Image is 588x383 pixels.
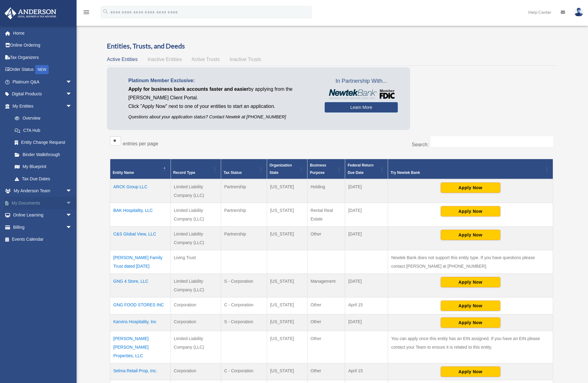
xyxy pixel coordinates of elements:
td: Limited Liability Company (LLC) [171,331,221,363]
td: [US_STATE] [267,274,307,297]
td: Other [307,297,345,314]
td: BAK Hospitality, LLC [110,203,171,226]
td: GNG FOOD STORES INC [110,297,171,314]
a: Overview [9,112,75,124]
a: Events Calendar [4,233,81,246]
td: [US_STATE] [267,331,307,363]
label: Search: [412,142,429,147]
td: April 15 [345,297,388,314]
a: My Documentsarrow_drop_down [4,197,81,209]
td: [PERSON_NAME] [PERSON_NAME] Properties, LLC [110,331,171,363]
span: Active Entities [107,57,138,62]
th: Entity Name: Activate to invert sorting [110,159,171,179]
td: [DATE] [345,274,388,297]
th: Business Purpose: Activate to sort [307,159,345,179]
div: NEW [35,65,49,74]
td: Other [307,314,345,331]
span: Organization State [269,163,292,175]
span: Inactive Entities [148,57,182,62]
button: Apply Now [441,317,500,328]
th: Federal Return Due Date: Activate to sort [345,159,388,179]
p: Questions about your application status? Contact Newtek at [PHONE_NUMBER] [128,113,315,121]
td: Limited Liability Company (LLC) [171,203,221,226]
h3: Entities, Trusts, and Deeds [107,41,556,51]
span: Active Trusts [192,57,220,62]
span: Apply for business bank accounts faster and easier [128,86,248,92]
a: My Entitiesarrow_drop_down [4,100,78,112]
td: Other [307,363,345,380]
p: by applying from the [PERSON_NAME] Client Portal. [128,85,315,102]
span: arrow_drop_down [66,88,78,101]
td: Corporation [171,314,221,331]
button: Apply Now [441,277,500,287]
span: Federal Return Due Date [348,163,374,175]
td: [DATE] [345,226,388,250]
td: Holding [307,179,345,203]
a: My Anderson Teamarrow_drop_down [4,185,81,197]
a: My Blueprint [9,161,78,173]
label: entries per page [123,141,158,146]
td: Karvins Hospitality, Inc [110,314,171,331]
td: Corporation [171,297,221,314]
td: [US_STATE] [267,226,307,250]
button: Apply Now [441,230,500,240]
a: Learn More [325,102,398,113]
span: Entity Name [113,170,134,175]
a: Tax Organizers [4,51,81,63]
span: Try Newtek Bank [390,169,544,176]
span: arrow_drop_down [66,197,78,209]
td: Limited Liability Company (LLC) [171,226,221,250]
td: April 15 [345,363,388,380]
td: Other [307,226,345,250]
button: Apply Now [441,301,500,311]
td: [DATE] [345,179,388,203]
img: Anderson Advisors Platinum Portal [3,7,58,19]
td: [US_STATE] [267,179,307,203]
td: [US_STATE] [267,363,307,380]
a: Entity Change Request [9,136,78,149]
span: In Partnership With... [325,76,398,86]
span: Tax Status [224,170,242,175]
img: NewtekBankLogoSM.png [328,89,395,99]
span: Business Purpose [310,163,326,175]
a: Order StatusNEW [4,63,81,76]
button: Apply Now [441,182,500,193]
p: Platinum Member Exclusive: [128,76,315,85]
td: GNG 4 Store, LLC [110,274,171,297]
td: [US_STATE] [267,314,307,331]
th: Try Newtek Bank : Activate to sort [388,159,553,179]
td: [PERSON_NAME] Family Trust dated [DATE] [110,250,171,274]
a: Digital Productsarrow_drop_down [4,88,81,100]
span: arrow_drop_down [66,100,78,113]
span: arrow_drop_down [66,185,78,197]
th: Tax Status: Activate to sort [221,159,267,179]
td: Other [307,331,345,363]
button: Apply Now [441,206,500,216]
td: [DATE] [345,314,388,331]
th: Organization State: Activate to sort [267,159,307,179]
button: Apply Now [441,366,500,377]
td: C - Corporation [221,363,267,380]
td: S - Corporation [221,274,267,297]
img: User Pic [574,8,583,17]
td: Management [307,274,345,297]
td: Living Trust [171,250,221,274]
td: Rental Real Estate [307,203,345,226]
a: Tax Due Dates [9,173,78,185]
td: [US_STATE] [267,297,307,314]
td: You can apply once this entity has an EIN assigned. If you have an EIN please contact your Team t... [388,331,553,363]
td: C&S Global View, LLC [110,226,171,250]
a: CTA Hub [9,124,78,136]
td: Selma Retail Prop, Inc. [110,363,171,380]
a: menu [83,11,90,16]
td: ARCK Group LLC [110,179,171,203]
td: Limited Liability Company (LLC) [171,179,221,203]
td: Partnership [221,203,267,226]
span: arrow_drop_down [66,221,78,234]
i: menu [83,9,90,16]
td: [DATE] [345,203,388,226]
a: Platinum Q&Aarrow_drop_down [4,76,81,88]
span: arrow_drop_down [66,209,78,222]
td: Newtek Bank does not support this entity type. If you have questions please contact [PERSON_NAME]... [388,250,553,274]
th: Record Type: Activate to sort [171,159,221,179]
